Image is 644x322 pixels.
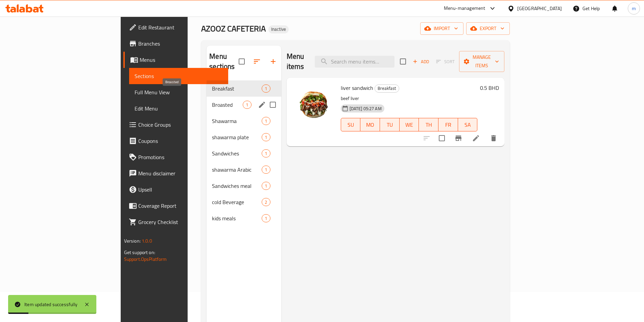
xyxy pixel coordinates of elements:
span: Edit Menu [135,104,223,113]
span: Branches [138,40,223,48]
span: Select section [396,54,410,69]
span: Upsell [138,185,223,194]
span: shawarma plate [212,133,262,141]
span: Menu disclaimer [138,169,223,177]
span: Sandwiches [212,149,262,157]
div: items [262,214,270,222]
a: Full Menu View [129,84,228,100]
span: Version: [124,237,141,245]
div: Sandwiches meal1 [207,178,281,194]
span: Full Menu View [135,88,223,96]
a: Edit Restaurant [123,19,228,35]
span: FR [441,120,455,130]
div: Broasted1edit [207,97,281,113]
div: Shawarma [212,117,262,125]
div: Item updated successfully [24,301,77,308]
button: delete [485,130,502,146]
span: [DATE] 05:27 AM [347,105,384,112]
span: Sections [135,72,223,80]
div: Breakfast1 [207,80,281,97]
span: Select section first [432,56,459,67]
span: liver sandwich [341,83,373,93]
button: TH [419,118,438,131]
span: Choice Groups [138,121,223,129]
a: Menu disclaimer [123,165,228,181]
div: shawarma plate1 [207,129,281,145]
span: Manage items [464,53,499,70]
a: Menus [123,52,228,68]
button: export [466,22,510,35]
div: items [262,117,270,125]
span: Select all sections [235,54,249,69]
span: import [426,24,458,33]
span: 1 [262,85,270,92]
span: TH [422,120,436,130]
div: items [262,166,270,174]
button: Add [410,56,432,67]
span: Grocery Checklist [138,218,223,226]
span: Get support on: [124,248,155,257]
a: Upsell [123,181,228,198]
button: MO [360,118,380,131]
div: cold Beverage2 [207,194,281,210]
div: items [262,133,270,141]
span: Select to update [435,131,449,145]
span: 1 [262,215,270,222]
a: Edit Menu [129,100,228,117]
span: Edit Restaurant [138,23,223,31]
div: items [262,149,270,157]
button: import [420,22,463,35]
span: WE [402,120,416,130]
span: 1 [262,183,270,189]
input: search [315,56,395,68]
a: Grocery Checklist [123,214,228,230]
button: FR [438,118,458,131]
span: Promotions [138,153,223,161]
span: AZOOZ CAFETERIA [201,21,266,36]
h2: Menu items [287,51,307,72]
a: Promotions [123,149,228,165]
div: items [262,198,270,206]
div: shawarma Arabic1 [207,162,281,178]
div: Inactive [268,25,289,33]
div: Menu-management [444,4,485,13]
a: Coupons [123,133,228,149]
span: shawarma Arabic [212,166,262,174]
button: Manage items [459,51,504,72]
span: m [632,5,636,12]
span: Sandwiches meal [212,182,262,190]
span: kids meals [212,214,262,222]
div: Breakfast [375,84,399,93]
button: SA [458,118,478,131]
span: Coupons [138,137,223,145]
p: beef liver [341,94,478,103]
button: TU [380,118,400,131]
span: Breakfast [212,84,262,93]
span: 2 [262,199,270,205]
button: WE [400,118,419,131]
span: 1 [262,134,270,141]
div: kids meals1 [207,210,281,226]
a: Edit menu item [472,134,480,142]
span: Add item [410,56,432,67]
div: Shawarma1 [207,113,281,129]
div: [GEOGRAPHIC_DATA] [517,5,562,12]
span: 1 [262,150,270,157]
div: items [243,101,251,109]
a: Coverage Report [123,198,228,214]
span: 1 [262,118,270,124]
span: Coverage Report [138,202,223,210]
button: SU [341,118,361,131]
span: Breakfast [375,84,399,92]
button: Add section [265,53,281,70]
h6: 0.5 BHD [480,83,499,93]
button: Branch-specific-item [450,130,467,146]
a: Sections [129,68,228,84]
span: cold Beverage [212,198,262,206]
img: liver sandwich [292,83,335,126]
